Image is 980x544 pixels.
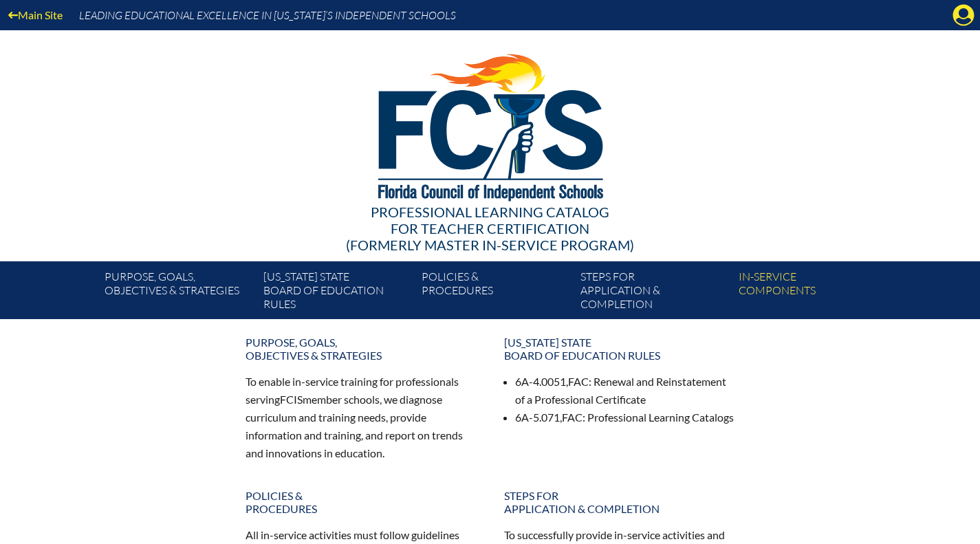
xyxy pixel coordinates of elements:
[246,373,477,461] p: To enable in-service training for professionals serving member schools, we diagnose curriculum an...
[496,330,743,367] a: [US_STATE] StateBoard of Education rules
[568,375,589,388] span: FAC
[94,204,886,253] div: Professional Learning Catalog (formerly Master In-service Program)
[515,409,735,426] li: 6A-5.071, : Professional Learning Catalogs
[575,267,733,319] a: Steps forapplication & completion
[237,330,485,367] a: Purpose, goals,objectives & strategies
[515,373,735,409] li: 6A-4.0051, : Renewal and Reinstatement of a Professional Certificate
[496,483,743,521] a: Steps forapplication & completion
[99,267,257,319] a: Purpose, goals,objectives & strategies
[280,393,303,406] span: FCIS
[562,411,582,424] span: FAC
[348,30,632,218] img: FCISlogo221.eps
[3,6,68,24] a: Main Site
[416,267,574,319] a: Policies &Procedures
[952,4,974,26] svg: Manage account
[391,220,589,237] span: for Teacher Certification
[237,483,485,521] a: Policies &Procedures
[258,267,416,319] a: [US_STATE] StateBoard of Education rules
[733,267,891,319] a: In-servicecomponents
